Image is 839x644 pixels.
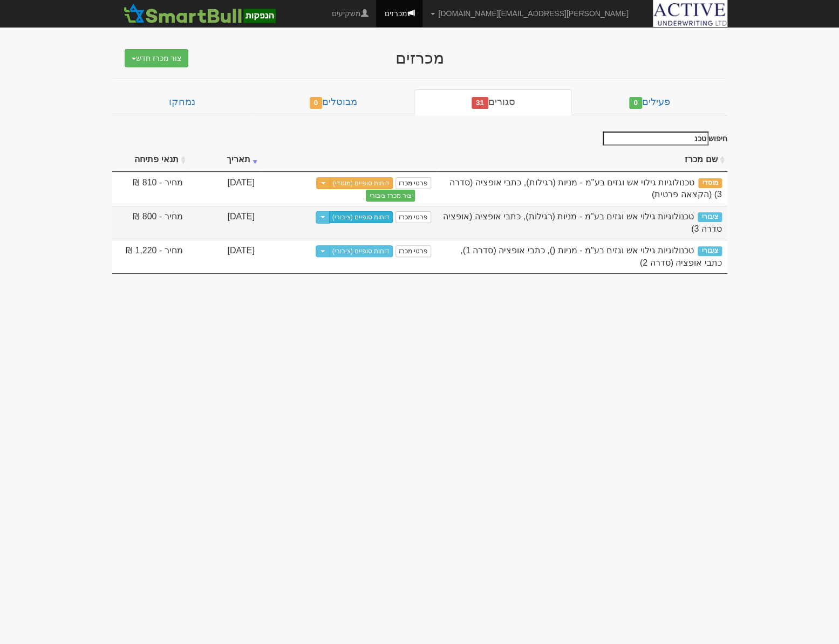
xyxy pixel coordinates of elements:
[253,89,414,115] a: מבוטלים
[599,131,727,146] label: חיפוש
[112,240,188,274] td: מחיר - 1,220 ₪
[395,177,431,189] a: פרטי מכרז
[112,148,188,172] th: תנאי פתיחה : activate to sort column ascending
[120,3,279,24] img: SmartBull Logo
[112,89,253,115] a: נמחקו
[366,190,415,202] button: צור מכרז ציבורי
[436,148,727,172] th: שם מכרז : activate to sort column ascending
[603,131,708,146] input: חיפוש
[698,212,721,222] span: ציבורי
[310,97,323,109] span: 0
[188,240,260,274] td: [DATE]
[209,49,630,67] div: מכרזים
[698,246,721,256] span: ציבורי
[472,97,488,109] span: 31
[188,148,260,172] th: תאריך : activate to sort column ascending
[414,89,572,115] a: סגורים
[329,245,393,257] a: דוחות סופיים (ציבורי)
[395,245,431,257] a: פרטי מכרז
[125,49,189,67] button: צור מכרז חדש
[395,211,431,223] a: פרטי מכרז
[329,211,393,223] a: דוחות סופיים (ציבורי)
[629,97,642,109] span: 0
[443,212,722,233] span: טכנולוגיות גילוי אש וגזים בע''מ - מניות (רגילות), כתבי אופציה (אופציה סדרה 3)
[188,206,260,240] td: [DATE]
[460,246,721,267] span: טכנולוגיות גילוי אש וגזים בע"מ - מניות (), כתבי אופציה (סדרה 1), כתבי אופציה (סדרה 2)
[330,177,393,189] a: דוחות סופיים (מוסדי)
[112,206,188,240] td: מחיר - 800 ₪
[112,172,188,206] td: מחיר - 810 ₪
[449,178,722,199] span: טכנולוגיות גילוי אש וגזים בע''מ - מניות (רגילות), כתבי אופציה (סדרה 3) (הקצאה פרטית)
[698,178,721,188] span: מוסדי
[188,172,260,206] td: [DATE]
[572,89,727,115] a: פעילים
